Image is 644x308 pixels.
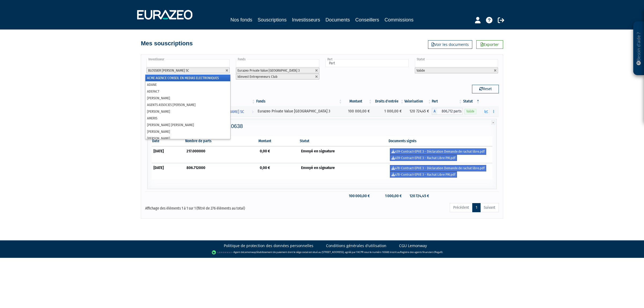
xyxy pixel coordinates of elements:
span: Valide [416,68,425,72]
a: Voir les documents [428,40,472,49]
th: Montant [258,136,299,146]
h4: Mes souscriptions [141,40,193,47]
button: Reset [472,85,499,93]
th: Montant: activer pour trier la colonne par ordre croissant [343,97,372,106]
a: Documents [325,16,350,24]
td: 806.712000 [185,163,258,180]
td: [DATE] [152,146,185,163]
a: Registre des agents financiers (Regafi) [400,250,442,254]
td: 100 000,00 € [343,106,372,117]
li: [PERSON_NAME] [PERSON_NAME] [145,122,230,128]
a: CGU Lemonway [399,243,427,248]
a: Conditions générales d'utilisation [326,243,386,248]
li: [PERSON_NAME] [145,108,230,115]
a: Exporter [476,40,503,49]
p: Besoin d'aide ? [636,24,642,73]
li: AMERIS [145,115,230,122]
a: 478-Contract-EPVE 3 - Déclaration Demande de rachat libre.pdf [390,165,486,171]
span: Eurazeo Private Value [GEOGRAPHIC_DATA] 3 [237,68,300,72]
a: 1 [472,203,481,212]
a: Commissions [385,16,414,24]
div: Eurazeo Private Value [GEOGRAPHIC_DATA] 3 [258,108,341,114]
td: 0,00 € [258,163,299,180]
span: 806,712 parts [437,108,463,115]
div: A - Eurazeo Private Value Europe 3 [432,108,463,115]
div: Affichage des éléments 1 à 1 sur 1 (filtré de 276 éléments au total) [145,203,288,211]
a: 459-Contract-EPVE 3 - Rachat Libre PM.pdf [390,155,457,161]
th: Documents signés [388,136,492,146]
th: Nombre de parts [185,136,258,146]
th: Date [152,136,185,146]
i: Voir l'investisseur [252,107,254,117]
td: 0,00 € [258,146,299,163]
img: 1732889491-logotype_eurazeo_blanc_rvb.png [137,10,192,20]
a: 459-Contract-EPVE 3 - Déclaration Demande de rachat libre.pdf [390,148,486,155]
li: ADANE [145,81,230,88]
td: 100 000,00 € [343,191,372,201]
th: Fonds: activer pour trier la colonne par ordre croissant [256,97,343,106]
span: BLOSSIER [PERSON_NAME] SC [148,68,189,72]
a: 478-Contract-EPVE 3 - Rachat Libre PM.pdf [390,171,457,178]
span: Idinvest Entrepreneurs Club [237,75,277,79]
a: Conseillers [355,16,379,24]
span: A [432,108,437,115]
td: Envoyé en signature [299,163,388,180]
th: Statut [299,136,388,146]
td: 120 724,45 € [404,191,432,201]
th: Part: activer pour trier la colonne par ordre croissant [432,97,463,106]
th: Valorisation: activer pour trier la colonne par ordre croissant [404,97,432,106]
li: ACME AGENCE CONSEIL EN MEDIAS ELECTRONIQUES [145,75,230,81]
td: 120 724,45 € [404,106,432,117]
td: [DATE] [152,163,185,180]
th: Droits d'entrée: activer pour trier la colonne par ordre croissant [372,97,404,106]
li: ADEFACT [145,88,230,95]
td: 1 000,00 € [372,191,404,201]
a: Nos fonds [230,16,252,24]
li: AGENTS ASSOCIES [PERSON_NAME] [145,101,230,108]
th: Statut : activer pour trier la colonne par ordre d&eacute;croissant [463,97,480,106]
td: 1 000,00 € [372,106,404,117]
img: logo-lemonway.png [212,250,232,255]
h4: Historique de rachat(s) EPVE 3-10638 [152,123,492,129]
li: [PERSON_NAME] [145,95,230,101]
div: - Agent de (établissement de paiement dont le siège social est situé au [STREET_ADDRESS], agréé p... [5,250,639,255]
a: Politique de protection des données personnelles [224,243,313,248]
span: Valide [464,109,476,114]
a: Souscriptions [258,16,287,24]
li: [PERSON_NAME] [145,135,230,142]
li: [PERSON_NAME] [145,128,230,135]
td: Envoyé en signature [299,146,388,163]
a: Lemonway [244,250,256,254]
td: 217.000000 [185,146,258,163]
a: Investisseurs [292,16,320,24]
